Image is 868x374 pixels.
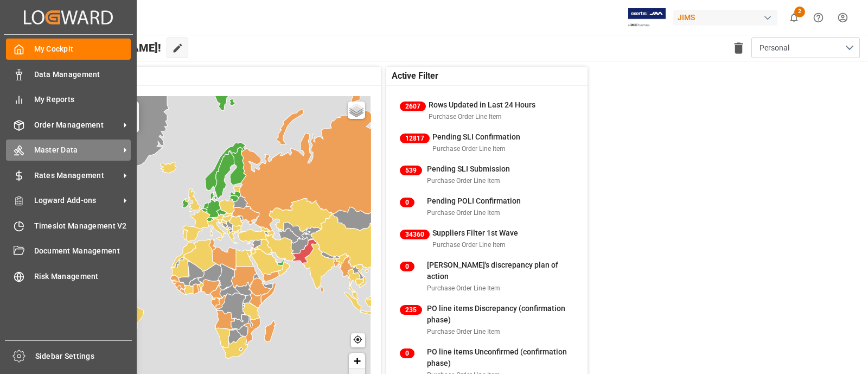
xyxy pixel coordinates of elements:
[427,261,558,281] span: [PERSON_NAME]'s discrepancy plan of action
[427,164,510,173] span: Pending SLI Submission
[673,7,782,28] button: JIMS
[432,241,506,249] span: Purchase Order Line Item
[34,43,131,55] span: My Cockpit
[400,227,574,250] a: 34360Suppliers Filter 1st WavePurchase Order Line Item
[794,7,805,17] span: 2
[6,265,131,287] a: Risk Management
[6,215,131,236] a: Timeslot Management V2
[427,347,567,367] span: PO line items Unconfirmed (confirmation phase)
[34,170,120,181] span: Rates Management
[427,177,500,185] span: Purchase Order Line Item
[400,102,426,111] span: 2607
[392,69,438,83] span: Active Filter
[400,348,414,358] span: 0
[400,131,574,154] a: 12817Pending SLI ConfirmationPurchase Order Line Item
[806,5,831,30] button: Help Center
[34,271,131,282] span: Risk Management
[432,132,520,141] span: Pending SLI Confirmation
[400,262,414,271] span: 0
[427,328,500,335] span: Purchase Order Line Item
[427,209,500,217] span: Purchase Order Line Item
[34,245,131,257] span: Document Management
[400,195,574,218] a: 0Pending POLI ConfirmationPurchase Order Line Item
[427,304,565,324] span: PO line items Discrepancy (confirmation phase)
[34,119,120,131] span: Order Management
[34,94,131,105] span: My Reports
[400,134,430,143] span: 12817
[34,195,120,206] span: Logward Add-ons
[782,5,806,30] button: show 2 new notifications
[400,259,574,294] a: 0[PERSON_NAME]'s discrepancy plan of actionPurchase Order Line Item
[427,284,500,292] span: Purchase Order Line Item
[400,230,430,239] span: 34360
[348,102,365,119] a: Layers
[400,166,422,175] span: 539
[349,353,365,369] a: Zoom in
[673,10,777,26] div: JIMS
[6,89,131,110] a: My Reports
[751,37,860,58] button: open menu
[34,220,131,232] span: Timeslot Management V2
[400,198,414,207] span: 0
[628,8,666,27] img: Exertis%20JAM%20-%20Email%20Logo.jpg_1722504956.jpg
[35,351,132,362] span: Sidebar Settings
[432,229,518,237] span: Suppliers Filter 1st Wave
[6,39,131,60] a: My Cockpit
[400,99,574,122] a: 2607Rows Updated in Last 24 HoursPurchase Order Line Item
[400,163,574,186] a: 539Pending SLI SubmissionPurchase Order Line Item
[759,42,789,54] span: Personal
[400,305,422,315] span: 235
[432,145,506,153] span: Purchase Order Line Item
[354,354,361,367] span: +
[427,196,521,205] span: Pending POLI Confirmation
[6,240,131,262] a: Document Management
[400,303,574,337] a: 235PO line items Discrepancy (confirmation phase)Purchase Order Line Item
[34,144,120,156] span: Master Data
[6,64,131,85] a: Data Management
[429,113,502,121] span: Purchase Order Line Item
[34,69,131,80] span: Data Management
[429,100,535,109] span: Rows Updated in Last 24 Hours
